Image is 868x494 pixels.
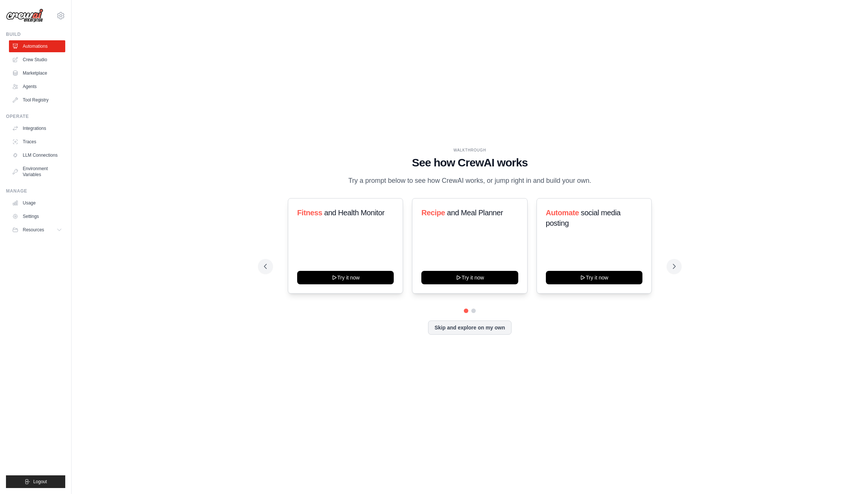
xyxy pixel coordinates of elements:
[9,197,65,209] a: Usage
[23,227,44,233] span: Resources
[324,209,384,217] span: and Health Monitor
[546,209,621,227] span: social media posting
[9,94,65,106] a: Tool Registry
[428,321,511,335] button: Skip and explore on my own
[9,81,65,93] a: Agents
[33,479,47,485] span: Logout
[264,156,676,169] h1: See how CrewAI works
[9,67,65,79] a: Marketplace
[6,113,65,119] div: Operate
[546,271,642,284] button: Try it now
[6,31,65,37] div: Build
[297,271,394,284] button: Try it now
[421,209,445,217] span: Recipe
[9,136,65,148] a: Traces
[9,163,65,181] a: Environment Variables
[9,224,65,236] button: Resources
[6,188,65,194] div: Manage
[264,147,676,153] div: WALKTHROUGH
[546,209,579,217] span: Automate
[421,271,518,284] button: Try it now
[9,122,65,134] a: Integrations
[6,9,43,23] img: Logo
[345,175,595,186] p: Try a prompt below to see how CrewAI works, or jump right in and build your own.
[9,210,65,222] a: Settings
[447,209,503,217] span: and Meal Planner
[9,149,65,161] a: LLM Connections
[9,54,65,66] a: Crew Studio
[6,475,65,488] button: Logout
[9,40,65,52] a: Automations
[297,209,322,217] span: Fitness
